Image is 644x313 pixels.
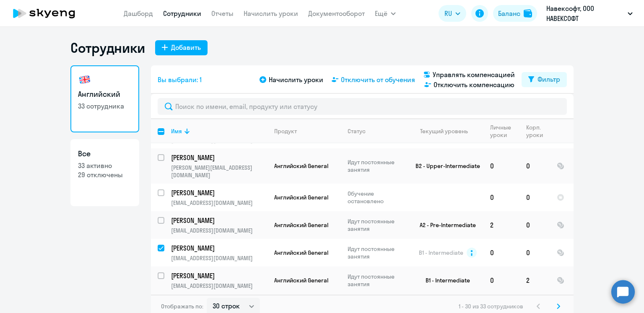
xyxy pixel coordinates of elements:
[171,227,267,234] p: [EMAIL_ADDRESS][DOMAIN_NAME]
[171,243,266,253] p: [PERSON_NAME]
[171,164,267,179] p: [PERSON_NAME][EMAIL_ADDRESS][DOMAIN_NAME]
[211,9,234,18] a: Отчеты
[519,266,550,294] td: 2
[348,158,405,173] p: Идут постоянные занятия
[483,211,519,239] td: 2
[171,271,266,280] p: [PERSON_NAME]
[348,273,405,288] p: Идут постоянные занятия
[434,80,514,90] span: Отключить компенсацию
[171,188,267,197] a: [PERSON_NAME]
[163,9,201,18] a: Сотрудники
[483,184,519,211] td: 0
[526,124,544,139] div: Корп. уроки
[405,266,483,294] td: B1 - Intermediate
[433,70,515,80] span: Управлять компенсацией
[171,127,267,135] div: Имя
[493,5,537,22] button: Балансbalance
[348,127,405,135] div: Статус
[78,73,91,86] img: english
[274,127,297,135] div: Продукт
[171,153,267,162] a: [PERSON_NAME]
[171,127,182,135] div: Имя
[171,188,266,197] p: [PERSON_NAME]
[70,39,145,56] h1: Сотрудники
[459,303,523,310] span: 1 - 30 из 33 сотрудников
[124,9,153,18] a: Дашборд
[519,184,550,211] td: 0
[171,254,267,262] p: [EMAIL_ADDRESS][DOMAIN_NAME]
[171,199,267,207] p: [EMAIL_ADDRESS][DOMAIN_NAME]
[524,9,532,18] img: balance
[171,42,201,52] div: Добавить
[348,217,405,233] p: Идут постоянные занятия
[274,194,328,201] span: Английский General
[171,243,267,253] a: [PERSON_NAME]
[522,72,567,87] button: Фильтр
[70,65,139,132] a: Английский33 сотрудника
[158,75,202,85] span: Вы выбрали: 1
[244,9,298,18] a: Начислить уроки
[490,124,519,139] div: Личные уроки
[274,221,328,229] span: Английский General
[348,245,405,260] p: Идут постоянные занятия
[519,211,550,239] td: 0
[341,75,415,85] span: Отключить от обучения
[78,89,132,100] h3: Английский
[348,190,405,205] p: Обучение остановлено
[171,216,267,225] a: [PERSON_NAME]
[274,249,328,256] span: Английский General
[274,162,328,170] span: Английский General
[375,8,387,18] span: Ещё
[308,9,365,18] a: Документооборот
[420,127,468,135] div: Текущий уровень
[155,40,208,55] button: Добавить
[78,101,132,111] p: 33 сотрудника
[412,127,483,135] div: Текущий уровень
[70,139,139,206] a: Все33 активно29 отключены
[483,266,519,294] td: 0
[171,271,267,280] a: [PERSON_NAME]
[158,98,567,115] input: Поиск по имени, email, продукту или статусу
[483,239,519,266] td: 0
[78,161,132,170] p: 33 активно
[171,282,267,290] p: [EMAIL_ADDRESS][DOMAIN_NAME]
[419,249,463,256] span: B1 - Intermediate
[519,239,550,266] td: 0
[161,303,203,310] span: Отображать по:
[483,148,519,184] td: 0
[538,74,560,84] div: Фильтр
[498,8,520,18] div: Баланс
[78,148,132,159] h3: Все
[375,5,396,22] button: Ещё
[444,8,452,18] span: RU
[78,170,132,179] p: 29 отключены
[519,148,550,184] td: 0
[405,211,483,239] td: A2 - Pre-Intermediate
[348,127,366,135] div: Статус
[490,124,514,139] div: Личные уроки
[274,277,328,284] span: Английский General
[526,124,550,139] div: Корп. уроки
[171,153,266,162] p: [PERSON_NAME]
[274,127,340,135] div: Продукт
[171,216,266,225] p: [PERSON_NAME]
[439,5,466,22] button: RU
[546,3,624,23] p: Навексофт, ООО НАВЕКСОФТ
[542,3,637,23] button: Навексофт, ООО НАВЕКСОФТ
[269,75,323,85] span: Начислить уроки
[405,148,483,184] td: B2 - Upper-Intermediate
